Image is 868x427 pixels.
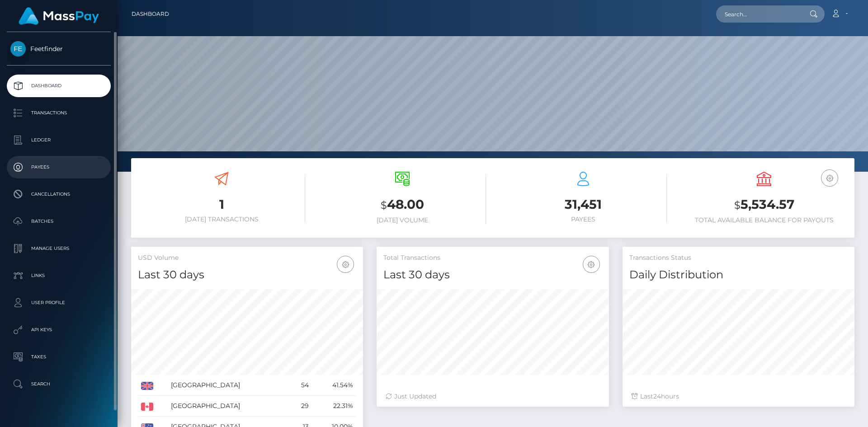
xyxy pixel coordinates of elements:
a: Ledger [7,129,111,151]
td: [GEOGRAPHIC_DATA] [168,396,289,417]
p: Manage Users [10,242,107,255]
h6: [DATE] Volume [319,216,486,224]
p: Taxes [10,350,107,364]
h6: Total Available Balance for Payouts [680,216,848,224]
td: [GEOGRAPHIC_DATA] [168,375,289,396]
img: CA.png [141,403,153,411]
h5: Transactions Status [629,253,848,263]
td: 41.54% [312,375,356,396]
h4: Daily Distribution [629,267,848,283]
a: Batches [7,210,111,233]
a: Taxes [7,346,111,368]
p: Transactions [10,106,107,120]
a: API Keys [7,319,111,341]
p: Batches [10,215,107,228]
h5: USD Volume [138,253,356,263]
h6: [DATE] Transactions [138,216,305,223]
span: Feetfinder [7,45,111,53]
img: GB.png [141,382,153,390]
a: Payees [7,156,111,178]
p: Search [10,377,107,391]
img: Feetfinder [10,41,26,56]
h5: Total Transactions [383,253,602,263]
td: 54 [289,375,312,396]
td: 22.31% [312,396,356,417]
p: Payees [10,160,107,174]
h4: Last 30 days [383,267,602,283]
p: Dashboard [10,79,107,93]
p: Links [10,269,107,282]
a: Search [7,373,111,395]
small: $ [734,199,741,211]
h3: 31,451 [500,196,667,213]
div: Just Updated [386,392,599,401]
td: 29 [289,396,312,417]
h6: Payees [500,216,667,223]
a: Dashboard [132,5,169,23]
p: Cancellations [10,188,107,201]
a: Transactions [7,102,111,124]
div: Last hours [632,392,845,401]
a: Dashboard [7,75,111,97]
p: API Keys [10,323,107,337]
p: User Profile [10,296,107,310]
h3: 48.00 [319,196,486,214]
input: Search... [716,5,801,23]
small: $ [381,199,387,211]
a: User Profile [7,291,111,314]
span: 24 [653,392,661,400]
img: MassPay Logo [19,7,99,25]
h4: Last 30 days [138,267,356,283]
h3: 5,534.57 [680,196,848,214]
p: Ledger [10,133,107,147]
a: Cancellations [7,183,111,206]
a: Manage Users [7,237,111,260]
a: Links [7,264,111,287]
h3: 1 [138,196,305,213]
